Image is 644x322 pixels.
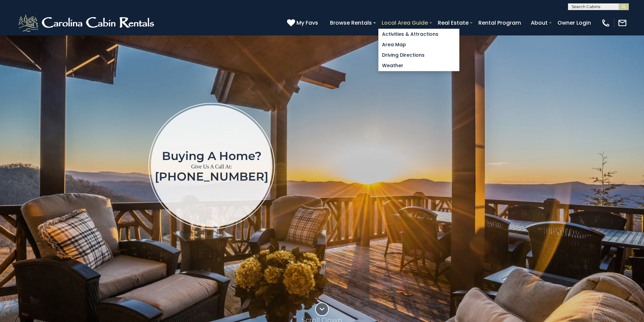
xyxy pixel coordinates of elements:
a: Rental Program [475,17,524,29]
img: mail-regular-white.png [618,18,627,28]
img: phone-regular-white.png [601,18,611,28]
p: Give Us A Call At: [155,162,268,171]
iframe: New Contact Form [384,37,604,295]
a: Local Area Guide [378,17,431,29]
a: Driving Directions [379,50,459,60]
a: [PHONE_NUMBER] [155,169,268,184]
img: White-1-2.png [17,13,157,33]
a: Weather [379,60,459,71]
a: Browse Rentals [327,17,375,29]
a: Area Map [379,39,459,50]
a: My Favs [287,19,320,27]
a: Real Estate [434,17,472,29]
span: My Favs [296,19,318,27]
h1: Buying a home? [155,150,268,162]
a: Activities & Attractions [379,29,459,39]
a: About [527,17,551,29]
a: Owner Login [554,17,594,29]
